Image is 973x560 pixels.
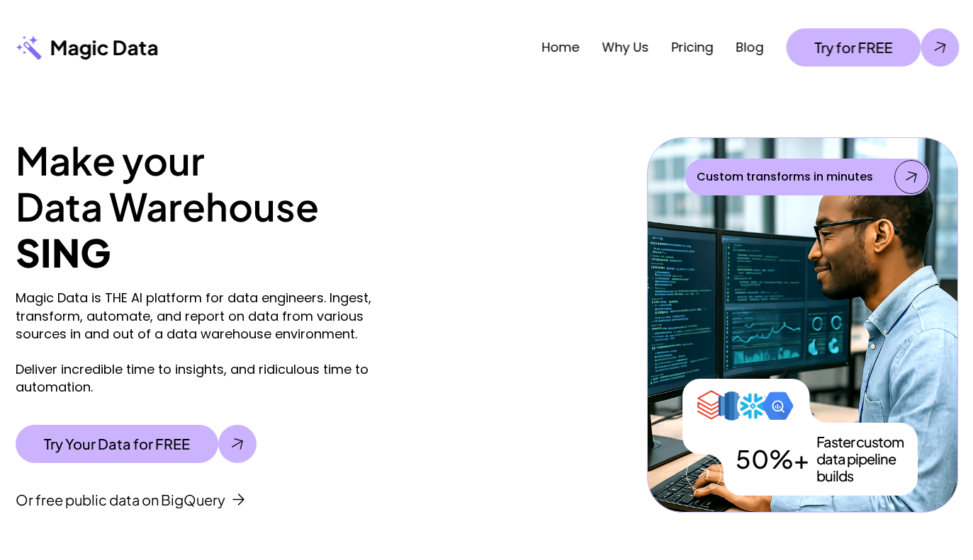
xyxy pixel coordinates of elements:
h1: Make your Data Warehouse [16,137,639,229]
a: Home [541,38,579,56]
p: Magic Data is THE AI platform for data engineers. Ingest, transform, automate, and report on data... [16,289,378,396]
p: Custom transforms in minutes [697,168,873,185]
p: Or free public data on BigQuery [16,491,225,508]
p: Try Your Data for FREE [44,435,190,452]
a: Pricing [671,38,713,56]
a: Blog [736,38,763,56]
p: 50%+ [736,444,809,474]
p: Magic Data [50,35,158,60]
a: Try Your Data for FREE [16,425,257,463]
p: Try for FREE [814,39,892,56]
p: Faster custom data pipeline builds [816,433,921,484]
strong: SING [16,228,111,276]
p: Finally achieve incredible time to insights [522,370,626,418]
a: Custom transforms in minutes [685,159,930,195]
a: Why Us [602,38,648,56]
a: Or free public data on BigQuery [16,491,244,508]
a: Try for FREE [786,28,959,67]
